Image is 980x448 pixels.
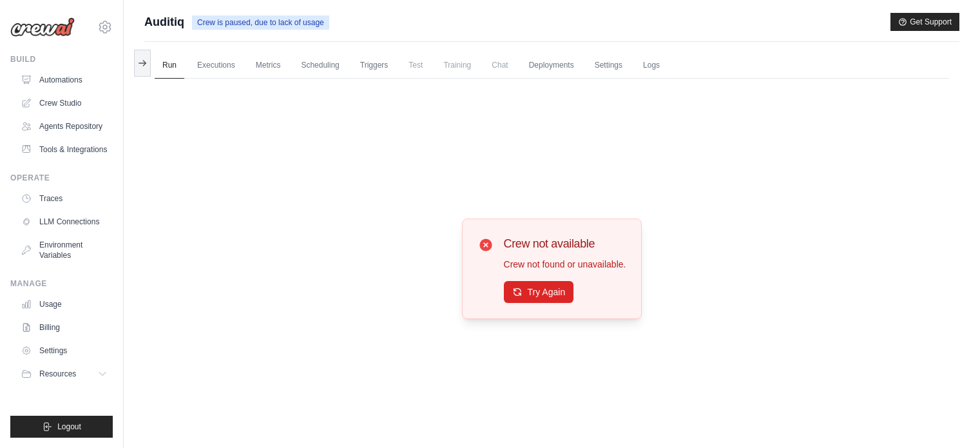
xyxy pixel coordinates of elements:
div: Operate [10,173,113,183]
button: Resources [15,364,113,384]
p: Crew not found or unavailable. [504,258,626,271]
button: Try Again [504,281,574,303]
a: LLM Connections [15,211,113,232]
img: Logo [10,17,75,37]
div: Build [10,54,113,64]
a: Deployments [521,52,582,79]
span: Auditiq [144,13,184,31]
a: Billing [15,317,113,338]
a: Traces [15,188,113,209]
a: Executions [189,52,243,79]
span: Resources [39,369,76,379]
a: Run [155,52,184,79]
a: Triggers [352,52,396,79]
a: Settings [587,52,630,79]
a: Environment Variables [15,235,113,266]
a: Agents Repository [15,116,113,137]
a: Usage [15,294,113,315]
a: Crew Studio [15,93,113,113]
span: Chat is not available until the deployment is complete [484,52,515,78]
a: Automations [15,70,113,90]
button: Get Support [890,13,959,31]
button: Logout [10,416,113,438]
div: Manage [10,278,113,289]
a: Scheduling [293,52,347,79]
span: Logout [57,422,81,432]
a: Logs [635,52,668,79]
a: Metrics [248,52,289,79]
h3: Crew not available [504,235,626,253]
a: Settings [15,340,113,361]
span: Training is not available until the deployment is complete [436,52,479,78]
span: Crew is paused, due to lack of usage [192,15,329,30]
iframe: Chat Widget [916,386,980,448]
span: Test [401,52,430,78]
a: Tools & Integrations [15,139,113,160]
